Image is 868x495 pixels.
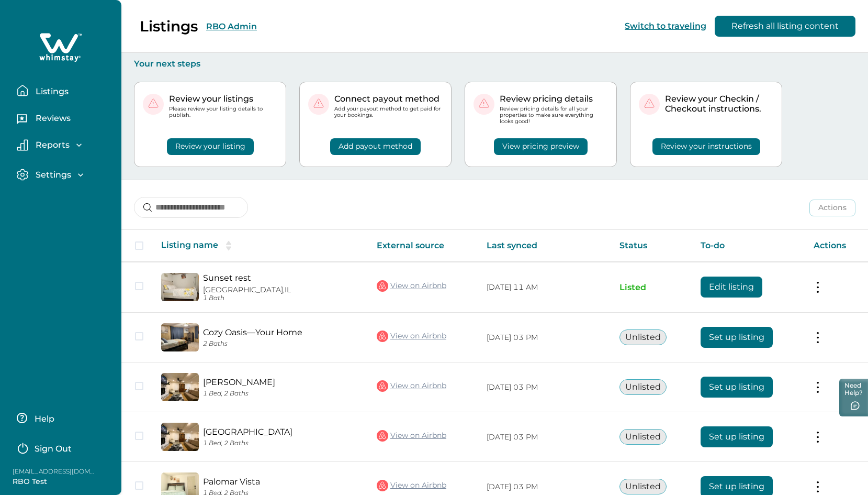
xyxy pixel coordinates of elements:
button: Reports [17,139,113,151]
p: 2 Baths [203,340,360,348]
a: [GEOGRAPHIC_DATA] [203,427,360,437]
p: RBO Test [13,477,96,487]
p: Review your Checkin / Checkout instructions. [665,94,773,114]
p: [DATE] 11 AM [487,282,603,293]
p: [DATE] 03 PM [487,432,603,443]
button: Set up listing [701,426,773,447]
button: Set up listing [701,377,773,398]
a: View on Airbnb [377,329,446,343]
th: Listing name [153,230,368,262]
th: Actions [805,230,868,262]
th: Status [611,230,692,262]
p: Please review your listing details to publish. [169,106,277,118]
button: Unlisted [619,379,667,395]
th: Last synced [478,230,611,262]
p: Review pricing details for all your properties to make sure everything looks good! [500,106,608,125]
button: Unlisted [619,429,667,445]
p: Review pricing details [500,94,608,104]
p: Add your payout method to get paid for your bookings. [334,106,443,118]
button: sorting [218,240,239,251]
p: [EMAIL_ADDRESS][DOMAIN_NAME] [13,466,96,477]
button: Set up listing [701,327,773,348]
p: Settings [32,170,71,180]
button: Review your listing [167,138,254,155]
button: RBO Admin [206,21,257,31]
p: [DATE] 03 PM [487,333,603,343]
p: Sign Out [35,444,72,454]
p: Connect payout method [334,94,443,104]
a: View on Airbnb [377,379,446,393]
a: View on Airbnb [377,429,446,443]
p: 1 Bed, 2 Baths [203,439,360,447]
img: propertyImage_Sunset rest [161,273,199,301]
p: 1 Bed, 2 Baths [203,390,360,398]
button: Reviews [17,109,113,130]
a: Palomar Vista [203,477,360,487]
p: 1 Bath [203,294,360,302]
th: To-do [692,230,805,262]
p: Your next steps [134,59,855,69]
p: [GEOGRAPHIC_DATA], IL [203,285,360,294]
th: External source [368,230,478,262]
button: Listings [17,80,113,101]
a: Cozy Oasis—Your Home [203,327,360,337]
img: propertyImage_Sunny Savanna [161,373,199,401]
p: Review your listings [169,94,277,104]
button: Unlisted [619,329,667,345]
p: [DATE] 03 PM [487,482,603,492]
button: Sign Out [17,437,109,458]
p: Listings [32,86,69,97]
button: Actions [809,200,855,216]
button: Edit listing [701,277,762,298]
button: Add payout method [330,138,421,155]
a: Sunset rest [203,273,360,283]
p: Reports [32,140,70,150]
p: Listings [140,17,198,35]
p: Reviews [32,113,71,124]
img: propertyImage_Cozy Oasis—Your Home [161,323,199,351]
button: Review your instructions [652,138,760,155]
p: Help [31,414,54,424]
button: Settings [17,169,113,181]
button: Refresh all listing content [715,16,855,37]
p: [DATE] 03 PM [487,382,603,393]
img: propertyImage_Cavern Desert [161,423,199,451]
a: View on Airbnb [377,279,446,293]
button: View pricing preview [494,138,588,155]
button: Switch to traveling [625,21,706,31]
button: Help [17,408,109,428]
button: Unlisted [619,479,667,494]
a: [PERSON_NAME] [203,377,360,387]
p: Listed [619,282,684,293]
a: View on Airbnb [377,479,446,492]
